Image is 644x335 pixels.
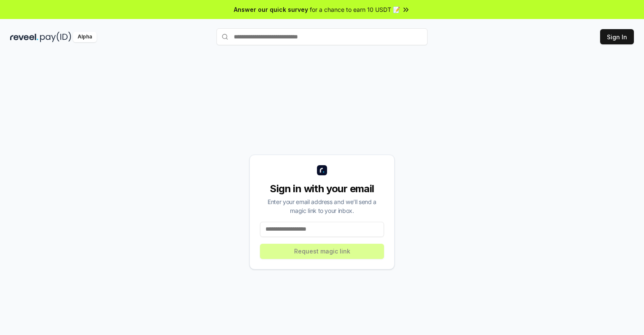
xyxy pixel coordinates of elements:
[10,32,38,42] img: reveel_dark
[234,5,308,14] span: Answer our quick survey
[310,5,400,14] span: for a chance to earn 10 USDT 📝
[40,32,71,42] img: pay_id
[260,182,384,196] div: Sign in with your email
[260,197,384,215] div: Enter your email address and we’ll send a magic link to your inbox.
[600,29,634,44] button: Sign In
[73,32,97,42] div: Alpha
[317,165,327,175] img: logo_small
